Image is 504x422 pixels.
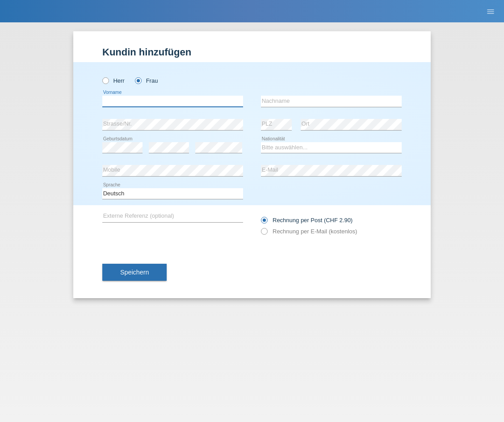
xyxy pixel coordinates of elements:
[102,264,167,281] button: Speichern
[482,8,500,14] a: menu
[261,228,357,235] label: Rechnung per E-Mail (kostenlos)
[261,217,353,224] label: Rechnung per Post (CHF 2.90)
[135,77,141,83] input: Frau
[261,217,267,228] input: Rechnung per Post (CHF 2.90)
[486,7,495,16] i: menu
[102,46,402,58] h1: Kundin hinzufügen
[102,77,125,84] label: Herr
[135,77,158,84] label: Frau
[102,77,108,83] input: Herr
[261,228,267,239] input: Rechnung per E-Mail (kostenlos)
[120,269,149,276] span: Speichern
